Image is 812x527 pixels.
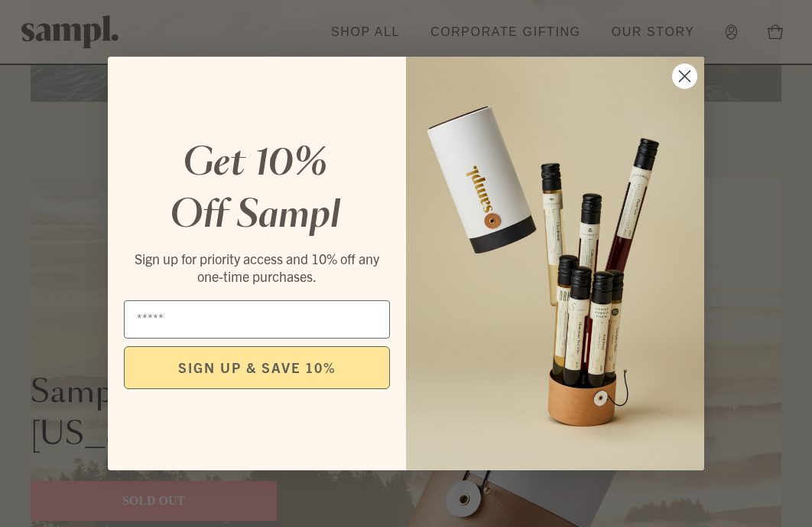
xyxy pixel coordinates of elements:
[124,346,390,389] button: SIGN UP & SAVE 10%
[406,57,704,470] img: 96933287-25a1-481a-a6d8-4dd623390dc6.png
[671,63,698,90] button: Close dialog
[124,300,390,339] input: Email
[170,146,340,234] em: Get 10% Off Sampl
[135,250,379,285] span: Sign up for priority access and 10% off any one-time purchases.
